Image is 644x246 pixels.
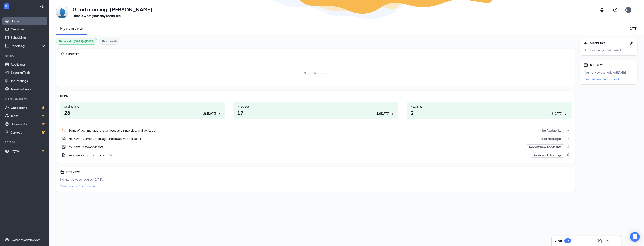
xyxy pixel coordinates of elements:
[612,238,617,243] svg: Minimize
[566,145,570,149] svg: Pin
[60,151,572,159] a: DocumentAddImprove your job posting visibilityReview Job PostingsPin
[66,52,572,56] div: PRIORITIES
[59,39,95,43] div: This week :
[66,170,572,174] div: INTERVIEWS
[597,238,602,243] svg: ComposeMessage
[390,112,394,116] svg: ArrowRight
[60,126,572,135] a: InfoSome of your managers have not set their interview availability yetSet AvailabilityPin
[68,153,528,157] div: Improve your job posting visibility
[60,143,572,151] a: UserEntityYou have 2 new applicantsReview New ApplicantsPin
[64,105,221,108] div: Applications
[5,4,9,8] svg: WorkstreamLogo
[62,128,66,132] svg: Info
[203,111,216,116] div: 28 [DATE]
[590,63,633,67] div: INTERVIEWS
[233,102,398,119] a: Interviews1712 [DATE]ArrowRight
[5,54,45,57] div: Hiring
[596,238,603,244] button: ComposeMessage
[376,111,389,116] div: 12 [DATE]
[60,143,572,151] div: You have 2 new applicants
[584,63,588,67] svg: Calendar
[72,14,152,18] h3: Here’s what your day looks like
[11,25,46,33] a: Messages
[584,70,633,74] div: No interviews scheduled [DATE].
[217,112,221,116] svg: ArrowRight
[563,112,567,116] svg: ArrowRight
[237,109,394,116] h1: 17
[11,112,46,120] a: TeamCrown
[551,111,562,116] div: 2 [DATE]
[60,26,83,31] h2: My overview
[566,137,570,141] svg: Pin
[11,147,46,155] a: PayrollCrown
[60,135,572,143] a: DoubleChatActiveYou have 19 unread message(s) from active applicantsRead MessagesPin
[64,109,221,116] h1: 28
[60,126,572,135] div: Some of your managers have not set their interview availability yet
[411,109,567,116] h1: 2
[590,42,628,45] div: QUICK LINKS
[60,170,64,174] svg: Calendar
[411,105,567,108] div: New hires
[604,238,610,244] button: ChevronUp
[60,52,64,56] svg: Pin
[11,33,46,42] a: Scheduling
[626,8,630,12] div: MG
[11,103,46,112] a: OnboardingCrown
[600,7,604,12] svg: Notifications
[628,26,637,30] div: [DATE]
[62,145,66,149] svg: UserEntity
[555,239,562,243] h3: Chat
[566,128,570,132] svg: Pin
[630,232,640,242] div: Open Intercom Messenger
[5,44,9,48] svg: Analysis
[613,7,618,12] svg: QuestionInfo
[11,60,46,68] a: Applicants
[5,238,9,242] svg: Settings
[566,239,569,243] div: 14
[531,153,564,158] button: Review Job Postings
[102,39,117,43] b: This month
[60,94,572,97] div: HIRING
[11,68,46,77] a: Sourcing Tools
[527,144,564,149] button: Review New Applicants
[11,85,46,93] a: Talent Network
[68,145,524,149] div: You have 2 new applicants
[11,238,40,242] div: Switch to admin view
[68,137,535,141] div: You have 19 unread message(s) from active applicants
[566,153,570,157] svg: Pin
[605,238,610,243] svg: ChevronUp
[584,78,633,81] a: View interviews from this week
[304,71,328,75] div: No priorities pinned.
[60,151,572,159] div: Improve your job posting visibility
[11,120,46,128] a: DocumentsCrown
[539,128,564,133] button: Set Availability
[40,4,44,8] svg: Collapse
[611,238,618,244] button: Minimize
[537,136,564,141] button: Read Messages
[629,41,633,45] svg: Pen
[237,105,394,108] div: Interviews
[5,141,45,144] div: Payroll
[68,128,536,132] div: Some of your managers have not set their interview availability yet
[56,6,68,18] img: Matthew Groover
[5,97,45,101] div: Team Management
[74,39,95,43] b: [DATE] - [DATE]
[62,153,66,157] svg: DocumentAdd
[11,128,46,136] a: SurveysCrown
[584,49,633,52] div: No links added yet. Get started!
[60,185,572,188] a: View interviews from this week
[584,41,588,45] svg: Bolt
[11,17,46,25] a: Home
[60,177,572,182] div: No interviews scheduled [DATE].
[11,77,46,85] a: Job Postings
[11,44,46,48] div: Reporting
[407,102,572,119] a: New hires22 [DATE]ArrowRight
[72,6,152,13] h1: Good morning, [PERSON_NAME]
[60,102,225,119] a: Applications2828 [DATE]ArrowRight
[60,135,572,143] div: You have 19 unread message(s) from active applicants
[62,137,66,141] svg: DoubleChatActive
